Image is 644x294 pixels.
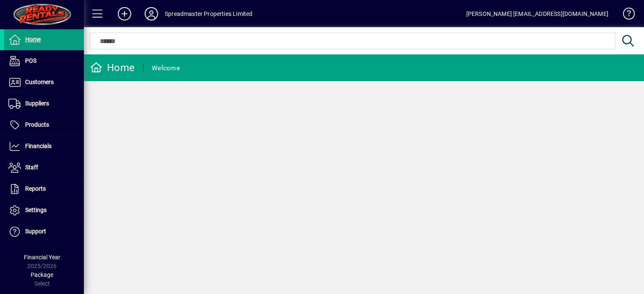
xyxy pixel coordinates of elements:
span: Home [25,36,41,43]
a: Reports [4,179,84,199]
a: Settings [4,200,84,221]
a: Products [4,115,84,135]
button: Add [111,6,138,21]
a: Financials [4,136,84,157]
span: Products [25,121,49,128]
span: Financials [25,143,52,149]
a: Customers [4,72,84,93]
span: Customers [25,79,54,85]
button: Profile [138,6,165,21]
span: Suppliers [25,100,49,107]
span: POS [25,57,36,64]
span: Staff [25,164,38,171]
span: Reports [25,185,46,192]
span: Financial Year [24,254,60,261]
a: Suppliers [4,93,84,114]
a: Support [4,221,84,242]
span: Package [31,271,53,278]
div: Welcome [152,61,180,75]
span: Settings [25,207,47,213]
span: Support [25,228,46,235]
a: Staff [4,157,84,178]
div: Spreadmaster Properties Limited [165,7,252,20]
div: Home [90,61,135,74]
a: POS [4,51,84,72]
div: [PERSON_NAME] [EMAIL_ADDRESS][DOMAIN_NAME] [466,7,608,20]
a: Knowledge Base [617,2,634,29]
